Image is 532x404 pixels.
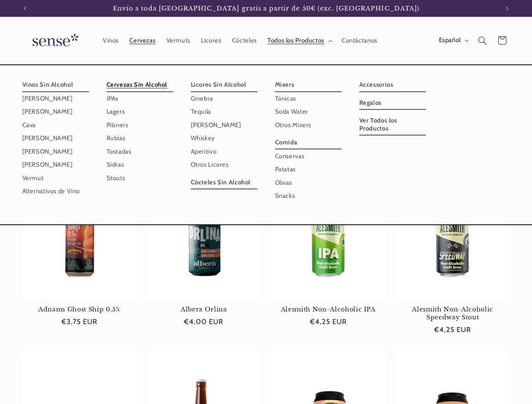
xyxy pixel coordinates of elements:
a: [PERSON_NAME] [22,158,89,171]
summary: Búsqueda [473,31,492,50]
a: Tequila [191,105,257,118]
span: Licores [201,37,221,45]
span: Cervezas [129,37,155,45]
a: Vinos Sin Alcohol [22,78,89,92]
a: Stouts [107,171,173,184]
a: [PERSON_NAME] [22,132,89,145]
a: Cócteles Sin Alcohol [191,175,257,189]
a: Vermut [22,171,89,184]
a: Albera Orlina [147,306,261,313]
a: [PERSON_NAME] [22,145,89,158]
a: Soda Water [275,105,342,118]
a: Conservas [275,149,342,162]
a: Alternativos de Vino [22,185,89,198]
img: Sense [22,29,86,53]
a: Cervezas Sin Alcohol [107,78,173,92]
span: Español [439,36,461,45]
a: Ver Todos los Productos [359,114,426,136]
a: Aperitivo [191,145,257,158]
a: [PERSON_NAME] [191,119,257,132]
a: Snacks [275,189,342,202]
span: Envío a toda [GEOGRAPHIC_DATA] gratis a partir de 50€ (exc. [GEOGRAPHIC_DATA]) [113,5,420,12]
a: Patatas [275,163,342,176]
a: Cervezas [124,31,161,50]
a: Sense [19,25,89,56]
a: Tónicas [275,92,342,105]
span: Vermuts [166,37,190,45]
a: [PERSON_NAME] [22,92,89,105]
a: Mixers [275,78,342,92]
a: Otros Mixers [275,119,342,132]
a: Cócteles [227,31,262,50]
span: Contáctanos [342,37,377,45]
a: Vinos [97,31,124,50]
a: Alesmith Non-Alcoholic Speedway Stout [396,306,510,321]
a: Regalos [359,96,426,110]
a: Tostadas [107,145,173,158]
span: Cócteles [232,37,257,45]
a: Contáctanos [336,31,382,50]
a: Ginebra [191,92,257,105]
a: Adnams Ghost Ship 0.5% [22,306,137,313]
a: Comida [275,136,342,149]
span: Vinos [103,37,119,45]
a: [PERSON_NAME] [22,105,89,118]
a: Licores Sin Alcohol [191,78,257,92]
span: Todos los Productos [267,37,324,45]
a: IPAs [107,92,173,105]
a: Lagers [107,105,173,118]
button: Español [433,32,473,49]
a: Pilsners [107,119,173,132]
a: Vermuts [161,31,196,50]
a: Otros Licores [191,158,257,171]
a: Cava [22,119,89,132]
a: Accessorios [359,78,426,92]
a: Rubias [107,132,173,145]
a: Alesmith Non-Alcoholic IPA [271,306,386,313]
a: Licores [196,31,227,50]
a: Olivas [275,176,342,189]
summary: Todos los Productos [262,31,336,50]
a: Whiskey [191,132,257,145]
a: Sidras [107,158,173,171]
